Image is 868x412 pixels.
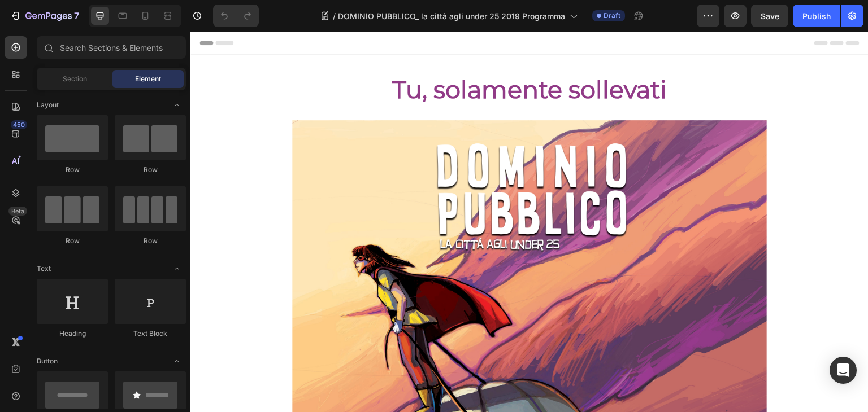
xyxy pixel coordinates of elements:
[202,43,476,73] strong: Tu, solamente sollevati
[751,5,788,27] button: Save
[8,207,27,216] div: Beta
[802,10,831,22] div: Publish
[115,165,186,175] div: Row
[793,5,840,27] button: Publish
[168,352,186,370] span: Toggle open
[761,11,779,21] span: Save
[213,5,259,27] div: Undo/Redo
[63,74,87,84] span: Section
[11,120,27,129] div: 450
[168,260,186,278] span: Toggle open
[5,5,84,27] button: 7
[37,236,108,246] div: Row
[190,32,868,412] iframe: Design area
[37,264,51,274] span: Text
[135,74,161,84] span: Element
[115,328,186,339] div: Text Block
[37,100,59,110] span: Layout
[168,96,186,114] span: Toggle open
[604,11,620,21] span: Draft
[37,328,108,339] div: Heading
[830,357,857,384] div: Open Intercom Messenger
[37,165,108,175] div: Row
[37,36,186,59] input: Search Sections & Elements
[74,9,79,23] p: 7
[37,356,58,366] span: Button
[338,10,565,22] span: DOMINIO PUBBLICO_ la città agli under 25 2019 Programma
[115,236,186,246] div: Row
[333,10,336,22] span: /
